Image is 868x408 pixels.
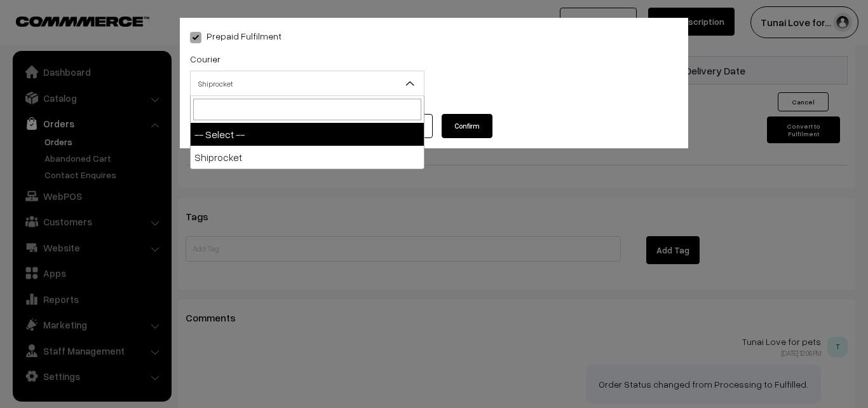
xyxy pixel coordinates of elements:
li: Shiprocket [191,146,424,169]
button: Confirm [442,114,492,138]
label: Prepaid Fulfilment [190,29,281,43]
span: Shiprocket [191,73,424,95]
label: Courier [190,52,220,66]
li: -- Select -- [191,123,424,146]
span: Shiprocket [190,71,424,96]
